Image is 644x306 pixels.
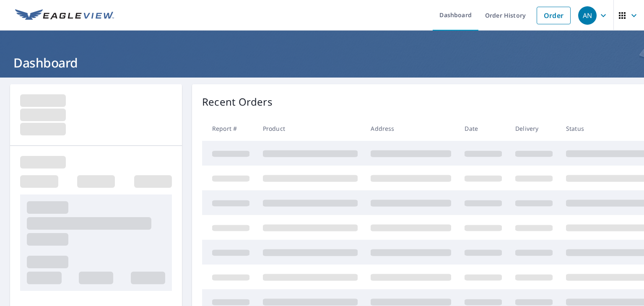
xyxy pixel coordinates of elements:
th: Address [364,116,458,141]
th: Report # [202,116,256,141]
th: Product [256,116,364,141]
th: Delivery [509,116,559,141]
p: Recent Orders [202,94,273,109]
div: AN [578,6,597,25]
th: Date [458,116,509,141]
h1: Dashboard [10,54,634,71]
a: Order [537,7,571,24]
img: EV Logo [15,9,114,22]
